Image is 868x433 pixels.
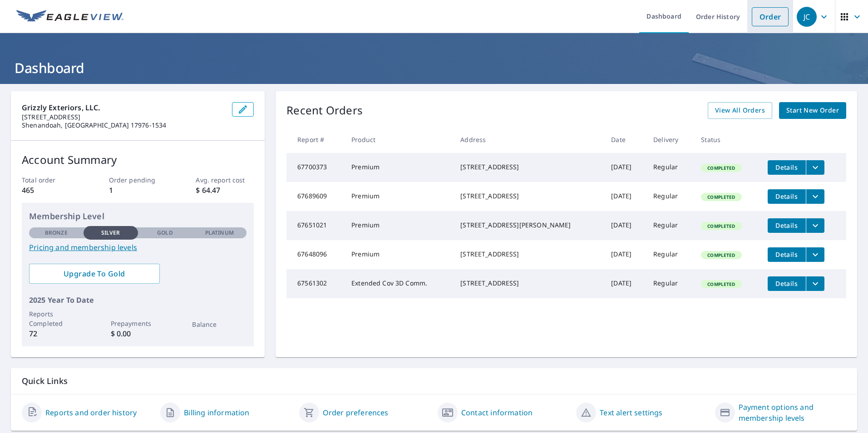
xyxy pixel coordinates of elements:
[646,126,694,153] th: Delivery
[184,407,249,418] a: Billing information
[29,242,247,253] a: Pricing and membership levels
[22,102,225,113] p: Grizzly Exteriors, LLC.
[768,160,806,175] button: detailsBtn-67700373
[111,328,165,339] p: $ 0.00
[22,152,254,168] p: Account Summary
[344,126,453,153] th: Product
[702,252,740,258] span: Completed
[739,402,846,423] a: Payment options and membership levels
[111,319,165,328] p: Prepayments
[453,126,604,153] th: Address
[323,407,389,418] a: Order preferences
[461,407,533,418] a: Contact information
[604,240,646,269] td: [DATE]
[344,269,453,298] td: Extended Cov 3D Comm.
[157,229,173,237] p: Gold
[708,102,772,119] a: View All Orders
[779,102,846,119] a: Start New Order
[344,182,453,211] td: Premium
[460,250,597,259] div: [STREET_ADDRESS]
[11,59,857,77] h1: Dashboard
[286,269,344,298] td: 67561302
[205,229,234,237] p: Platinum
[286,153,344,182] td: 67700373
[806,247,824,262] button: filesDropdownBtn-67648096
[22,113,225,121] p: [STREET_ADDRESS]
[806,276,824,291] button: filesDropdownBtn-67561302
[773,279,800,288] span: Details
[29,309,84,328] p: Reports Completed
[196,175,254,185] p: Avg. report cost
[702,194,740,200] span: Completed
[768,276,806,291] button: detailsBtn-67561302
[702,281,740,287] span: Completed
[773,192,800,201] span: Details
[344,153,453,182] td: Premium
[460,221,597,230] div: [STREET_ADDRESS][PERSON_NAME]
[646,269,694,298] td: Regular
[286,211,344,240] td: 67651021
[22,121,225,129] p: Shenandoah, [GEOGRAPHIC_DATA] 17976-1534
[806,218,824,233] button: filesDropdownBtn-67651021
[773,221,800,230] span: Details
[196,185,254,196] p: $ 64.47
[286,240,344,269] td: 67648096
[773,250,800,259] span: Details
[286,102,363,119] p: Recent Orders
[768,189,806,204] button: detailsBtn-67689609
[694,126,760,153] th: Status
[600,407,662,418] a: Text alert settings
[16,10,123,24] img: EV Logo
[702,223,740,229] span: Completed
[702,165,740,171] span: Completed
[604,126,646,153] th: Date
[101,229,120,237] p: Silver
[29,264,160,284] a: Upgrade To Gold
[36,269,153,279] span: Upgrade To Gold
[22,175,80,185] p: Total order
[786,105,839,116] span: Start New Order
[646,240,694,269] td: Regular
[460,279,597,288] div: [STREET_ADDRESS]
[768,247,806,262] button: detailsBtn-67648096
[29,295,247,305] p: 2025 Year To Date
[109,185,167,196] p: 1
[646,182,694,211] td: Regular
[806,160,824,175] button: filesDropdownBtn-67700373
[806,189,824,204] button: filesDropdownBtn-67689609
[646,153,694,182] td: Regular
[22,375,846,387] p: Quick Links
[604,182,646,211] td: [DATE]
[646,211,694,240] td: Regular
[29,210,247,222] p: Membership Level
[460,192,597,201] div: [STREET_ADDRESS]
[460,162,597,172] div: [STREET_ADDRESS]
[797,7,817,27] div: JC
[29,328,84,339] p: 72
[286,126,344,153] th: Report #
[604,211,646,240] td: [DATE]
[344,240,453,269] td: Premium
[604,269,646,298] td: [DATE]
[45,407,137,418] a: Reports and order history
[286,182,344,211] td: 67689609
[45,229,68,237] p: Bronze
[344,211,453,240] td: Premium
[604,153,646,182] td: [DATE]
[773,163,800,172] span: Details
[192,320,247,329] p: Balance
[22,185,80,196] p: 465
[752,7,789,26] a: Order
[715,105,765,116] span: View All Orders
[768,218,806,233] button: detailsBtn-67651021
[109,175,167,185] p: Order pending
